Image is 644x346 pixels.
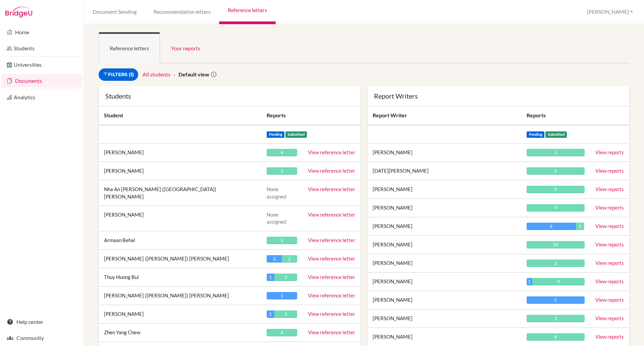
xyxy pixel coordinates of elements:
td: Thuy Huong Bui [99,268,261,286]
td: Nha An [PERSON_NAME] ([GEOGRAPHIC_DATA]) [PERSON_NAME] [99,180,261,206]
a: View reference letter [308,311,355,317]
a: View reference letter [308,168,355,174]
div: 2 [267,255,282,263]
span: Pending [527,131,545,138]
span: None assigned [267,212,286,225]
div: 6 [527,223,576,230]
td: [PERSON_NAME] [367,217,521,236]
a: Community [1,331,82,345]
a: View reports [595,297,624,303]
div: 1 [267,310,274,318]
a: Documents [1,74,82,88]
a: View reports [595,315,624,321]
a: Filters (1) [99,68,138,81]
div: 3 [267,237,297,244]
a: View reference letter [308,255,355,262]
td: [PERSON_NAME] [367,254,521,273]
div: 1 [267,274,274,281]
th: Reports [261,106,361,125]
td: [PERSON_NAME] [367,291,521,309]
a: Home [1,25,82,39]
a: Analytics [1,91,82,104]
td: [DATE][PERSON_NAME] [367,162,521,180]
a: Your reports [160,32,211,63]
div: 5 [527,149,585,156]
a: View reports [595,278,624,284]
td: [PERSON_NAME] [367,199,521,217]
td: [PERSON_NAME] ([PERSON_NAME]) [PERSON_NAME] [99,286,261,305]
div: 4 [267,329,297,336]
div: 3 [527,315,585,322]
td: [PERSON_NAME] [367,273,521,291]
span: None assigned [267,186,286,199]
td: [PERSON_NAME] [367,143,521,162]
td: [PERSON_NAME] [99,206,261,231]
a: Universities [1,58,82,71]
div: 2 [282,255,297,263]
a: Help center [1,315,82,329]
div: 9 [527,186,585,193]
div: 9 [527,204,585,212]
a: View reports [595,149,624,155]
div: Report Writers [374,93,623,99]
a: View reports [595,205,624,211]
td: [PERSON_NAME] [367,309,521,328]
img: Bridge-U [5,7,32,17]
a: View reference letter [308,237,355,243]
a: View reports [595,260,624,266]
div: 9 [532,278,585,285]
a: View reports [595,186,624,192]
div: 3 [267,167,297,175]
div: 4 [527,333,585,341]
span: Pending [267,131,285,138]
a: All students [143,71,170,77]
a: View reports [595,241,624,247]
td: [PERSON_NAME] ([PERSON_NAME]) [PERSON_NAME] [99,249,261,268]
div: 4 [267,149,297,156]
div: 3 [274,274,297,281]
a: View reference letter [308,329,355,335]
th: Student [99,106,261,125]
a: View reports [595,168,624,174]
div: 1 [576,223,584,230]
div: 8 [527,167,585,175]
span: Submitted [285,131,307,138]
div: 2 [527,259,585,267]
td: [PERSON_NAME] [99,305,261,323]
td: [PERSON_NAME] [367,180,521,199]
div: 1 [527,278,532,285]
th: Reports [521,106,590,125]
td: Zhen Yang Chew [99,323,261,342]
strong: Default view [178,71,209,77]
a: Reference letters [99,32,160,63]
a: View reports [595,223,624,229]
a: View reference letter [308,186,355,192]
th: Report Writer [367,106,521,125]
td: Armaan Behal [99,231,261,249]
span: Submitted [545,131,567,138]
a: View reference letter [308,149,355,155]
div: 10 [527,241,585,248]
td: [PERSON_NAME] [99,143,261,162]
a: View reference letter [308,212,355,218]
div: 1 [267,292,297,299]
a: View reports [595,334,624,340]
a: Students [1,42,82,55]
td: [PERSON_NAME] [99,162,261,180]
a: View reference letter [308,274,355,280]
div: 5 [527,296,585,304]
div: Students [105,93,354,99]
div: 3 [274,310,297,318]
button: [PERSON_NAME] [584,6,636,18]
td: [PERSON_NAME] [367,236,521,254]
a: View reference letter [308,292,355,298]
